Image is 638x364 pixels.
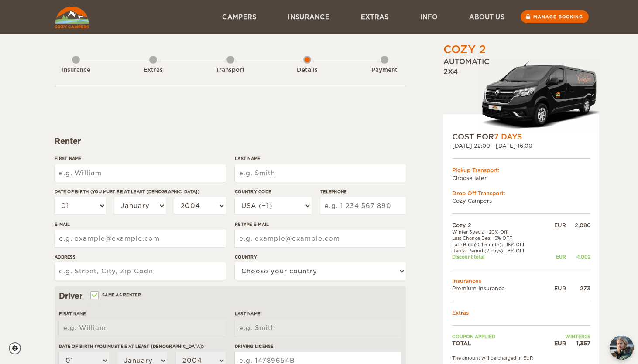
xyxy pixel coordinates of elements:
div: -1,002 [566,254,590,260]
label: Country [235,254,406,260]
label: Date of birth (You must be at least [DEMOGRAPHIC_DATA]) [59,343,226,350]
input: e.g. William [59,319,226,337]
td: Cozy 2 [452,221,545,229]
div: Payment [360,66,408,75]
label: Last Name [235,155,406,162]
input: e.g. Smith [235,164,406,182]
td: WINTER25 [545,333,590,340]
div: Details [283,66,331,75]
input: e.g. example@example.com [235,230,406,247]
label: E-mail [55,221,226,228]
div: Pickup Transport: [452,167,590,174]
td: Winter Special -20% Off [452,229,545,235]
img: Langur-m-c-logo-2.png [478,60,599,132]
td: TOTAL [452,340,545,347]
label: First Name [55,155,226,162]
td: Late Bird (0-1 month): -15% OFF [452,242,545,248]
label: Date of birth (You must be at least [DEMOGRAPHIC_DATA]) [55,188,226,195]
label: Telephone [320,188,406,195]
div: EUR [545,254,566,260]
input: e.g. William [55,164,226,182]
input: e.g. Street, City, Zip Code [55,262,226,280]
td: Insurances [452,277,590,285]
div: EUR [545,340,566,347]
label: Address [55,254,226,260]
a: Manage booking [521,10,589,23]
td: Cozy Campers [452,197,590,204]
button: chat-button [610,336,634,360]
td: Premium Insurance [452,285,545,292]
div: EUR [545,221,566,229]
div: Insurance [52,66,100,75]
div: 273 [566,285,590,292]
input: Same as renter [91,293,97,299]
td: Choose later [452,174,590,182]
img: Freyja at Cozy Campers [610,336,634,360]
div: Automatic 2x4 [443,57,599,132]
div: 2,086 [566,221,590,229]
div: Renter [55,136,406,146]
label: Same as renter [91,291,141,299]
div: 1,357 [566,340,590,347]
input: e.g. 1 234 567 890 [320,197,406,214]
td: Rental Period (7 days): -8% OFF [452,248,545,254]
label: First Name [59,310,226,317]
div: [DATE] 22:00 - [DATE] 16:00 [452,142,590,150]
input: e.g. example@example.com [55,230,226,247]
div: COST FOR [452,132,590,142]
span: 7 Days [494,133,522,141]
div: EUR [545,285,566,292]
div: The amount will be charged in EUR [452,355,590,361]
img: Cozy Campers [55,7,89,28]
label: Driving License [235,343,401,350]
td: Coupon applied [452,333,545,340]
label: Last Name [235,310,401,317]
div: Transport [206,66,254,75]
label: Country Code [235,188,312,195]
a: Cookie settings [9,342,27,354]
div: Drop Off Transport: [452,190,590,197]
div: Driver [59,291,401,301]
td: Extras [452,309,590,316]
td: Discount total [452,254,545,260]
div: Cozy 2 [443,42,486,57]
label: Retype E-mail [235,221,406,228]
td: Last Chance Deal -5% OFF [452,235,545,241]
input: e.g. Smith [235,319,401,337]
div: Extras [129,66,177,75]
